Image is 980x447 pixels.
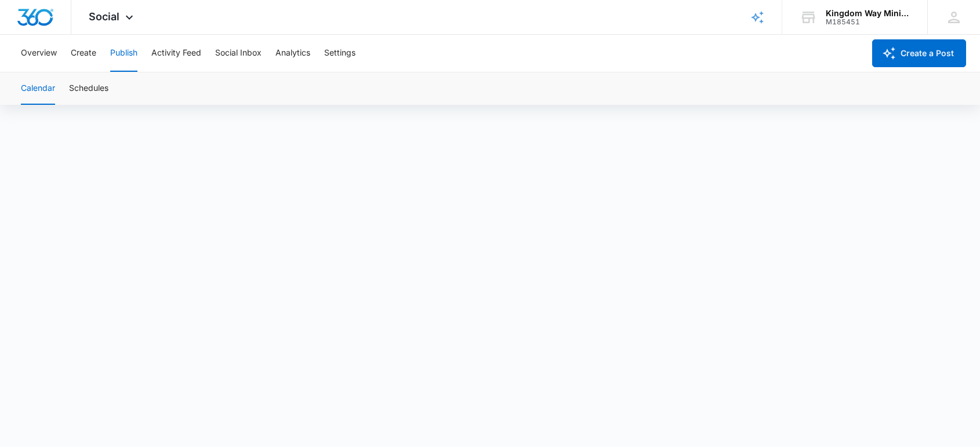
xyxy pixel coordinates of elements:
button: Schedules [69,72,108,105]
button: Publish [110,35,137,72]
button: Calendar [21,72,55,105]
button: Settings [324,35,355,72]
div: account name [826,9,910,18]
div: account id [826,18,910,26]
button: Overview [21,35,57,72]
button: Create [71,35,96,72]
button: Activity Feed [151,35,201,72]
button: Create a Post [872,39,966,67]
span: Social [89,10,119,23]
button: Social Inbox [215,35,262,72]
button: Analytics [275,35,310,72]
